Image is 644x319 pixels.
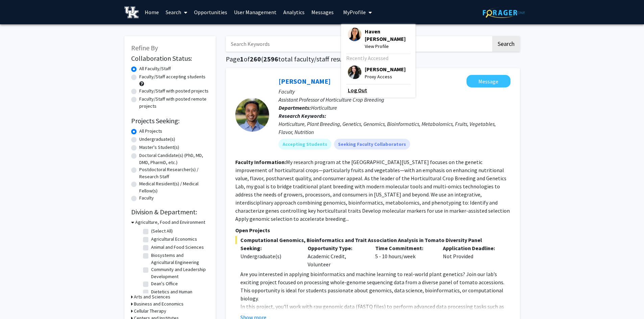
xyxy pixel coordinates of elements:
[334,139,410,150] mat-chip: Seeking Faculty Collaborators
[139,180,209,194] label: Medical Resident(s) / Medical Fellow(s)
[279,139,331,150] mat-chip: Accepting Students
[240,270,510,302] p: Are you interested in applying bioinformatics and machine learning to real-world plant genetics? ...
[226,36,491,52] input: Search Keywords
[162,0,191,24] a: Search
[279,96,510,104] p: Assistant Professor of Horticulture Crop Breeding
[134,293,170,300] h3: Arts and Sciences
[191,0,231,24] a: Opportunities
[279,87,510,96] p: Faculty
[131,44,158,52] span: Refine By
[231,0,280,24] a: User Management
[492,36,520,52] button: Search
[134,308,166,315] h3: Cellular Therapy
[139,96,209,110] label: Faculty/Staff with posted remote projects
[141,0,162,24] a: Home
[134,300,184,308] h3: Business and Economics
[139,87,209,95] label: Faculty/Staff with posted projects
[279,77,331,85] a: [PERSON_NAME]
[279,104,311,111] b: Departments:
[151,288,207,302] label: Dietetics and Human Nutrition
[124,6,139,18] img: University of Kentucky Logo
[308,244,365,252] p: Opportunity Type:
[365,28,409,43] span: Haven [PERSON_NAME]
[139,166,209,180] label: Postdoctoral Researcher(s) / Research Staff
[467,75,510,87] button: Message Manoj Sapkota
[375,244,433,252] p: Time Commitment:
[279,120,510,136] div: Horticulture, Plant Breeding, Genetics, Genomics, Bioinformatics, Metabolomics, Fruits, Vegetable...
[151,228,173,235] label: (Select All)
[250,55,261,63] span: 260
[131,117,209,125] h2: Projects Seeking:
[235,159,510,222] fg-read-more: My research program at the [GEOGRAPHIC_DATA][US_STATE] focuses on the genetic improvement of hort...
[348,28,361,41] img: Profile Picture
[303,244,370,268] div: Academic Credit, Volunteer
[308,0,337,24] a: Messages
[240,244,298,252] p: Seeking:
[263,55,278,63] span: 2596
[240,252,298,260] div: Undergraduate(s)
[348,86,409,94] a: Log Out
[139,152,209,166] label: Doctoral Candidate(s) (PhD, MD, DMD, PharmD, etc.)
[139,136,175,143] label: Undergraduate(s)
[226,55,520,63] h1: Page of ( total faculty/staff results)
[348,65,406,80] div: Profile Picture[PERSON_NAME]Proxy Access
[5,289,29,314] iframe: Chat
[240,55,244,63] span: 1
[131,54,209,62] h2: Collaboration Status:
[346,54,409,62] div: Recently Accessed
[139,194,154,202] label: Faculty
[311,104,337,111] span: Horticulture
[279,112,326,119] b: Research Keywords:
[151,266,207,280] label: Community and Leadership Development
[151,280,178,287] label: Dean's Office
[151,252,207,266] label: Biosystems and Agricultural Engineering
[370,244,438,268] div: 5 - 10 hours/week
[151,244,204,251] label: Animal and Food Sciences
[139,65,171,72] label: All Faculty/Staff
[235,236,510,244] span: Computational Genomics, Bioinformatics and Trait Association Analysis in Tomato Diversity Panel
[483,7,525,18] img: ForagerOne Logo
[139,128,162,135] label: All Projects
[280,0,308,24] a: Analytics
[365,65,406,73] span: [PERSON_NAME]
[343,9,366,16] span: My Profile
[139,73,206,80] label: Faculty/Staff accepting students
[443,244,500,252] p: Application Deadline:
[135,219,205,226] h3: Agriculture, Food and Environment
[348,65,361,79] img: Profile Picture
[365,73,406,80] span: Proxy Access
[235,159,286,165] b: Faculty Information:
[151,236,197,243] label: Agricultural Economics
[235,226,510,234] p: Open Projects
[131,208,209,216] h2: Division & Department:
[438,244,505,268] div: Not Provided
[139,144,179,151] label: Master's Student(s)
[348,28,409,50] div: Profile PictureHaven [PERSON_NAME]View Profile
[365,43,409,50] span: View Profile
